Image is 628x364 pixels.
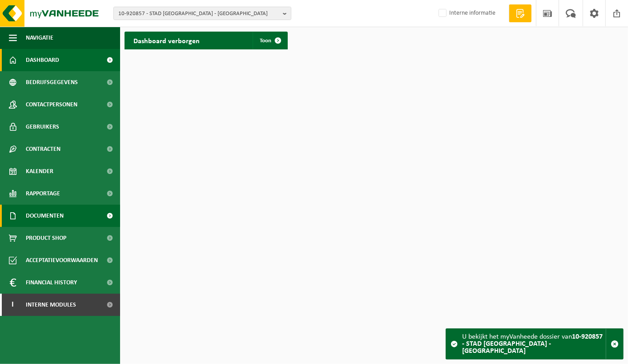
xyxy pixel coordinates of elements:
span: Toon [260,38,271,44]
span: Contracten [26,138,60,160]
span: Rapportage [26,182,60,205]
span: Bedrijfsgegevens [26,71,78,93]
span: Dashboard [26,49,59,71]
span: Contactpersonen [26,93,77,116]
span: I [9,294,17,316]
span: Documenten [26,205,64,227]
span: Interne modules [26,294,76,316]
label: Interne informatie [437,7,495,20]
span: Product Shop [26,227,66,249]
span: Navigatie [26,27,53,49]
span: Acceptatievoorwaarden [26,249,98,271]
span: Financial History [26,271,77,294]
div: U bekijkt het myVanheede dossier van [462,329,606,359]
span: 10-920857 - STAD [GEOGRAPHIC_DATA] - [GEOGRAPHIC_DATA] [118,7,279,20]
span: Kalender [26,160,53,182]
span: Gebruikers [26,116,59,138]
button: 10-920857 - STAD [GEOGRAPHIC_DATA] - [GEOGRAPHIC_DATA] [113,7,291,20]
h2: Dashboard verborgen [125,32,209,49]
a: Toon [253,32,287,49]
strong: 10-920857 - STAD [GEOGRAPHIC_DATA] - [GEOGRAPHIC_DATA] [462,333,603,355]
